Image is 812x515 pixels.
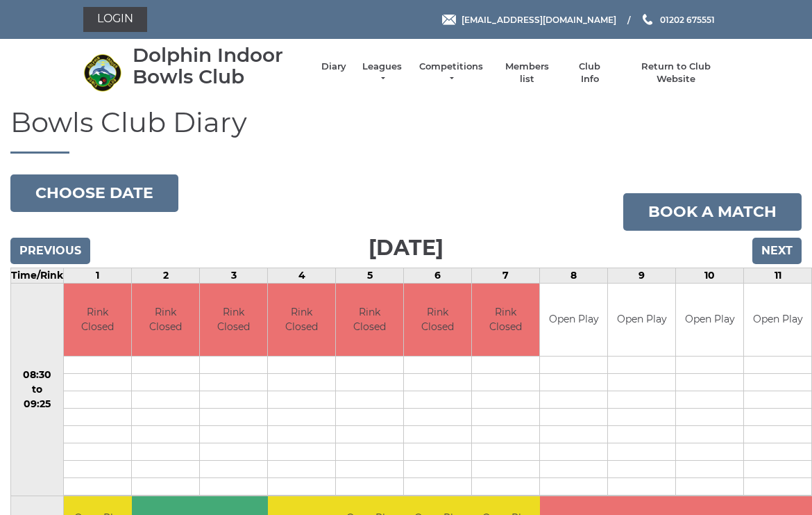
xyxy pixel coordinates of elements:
[608,284,675,357] td: Open Play
[608,268,676,283] td: 9
[660,14,715,24] span: 01202 675551
[268,284,335,357] td: Rink Closed
[360,60,404,85] a: Leagues
[321,60,346,73] a: Diary
[752,238,802,264] input: Next
[11,268,64,283] td: Time/Rink
[442,15,456,25] img: Email
[540,284,607,357] td: Open Play
[133,44,307,88] div: Dolphin Indoor Bowls Club
[570,60,610,85] a: Club Info
[404,284,471,357] td: Rink Closed
[643,14,652,25] img: Phone us
[83,7,147,32] a: Login
[64,284,131,357] td: Rink Closed
[418,60,484,85] a: Competitions
[64,268,132,283] td: 1
[744,268,812,283] td: 11
[132,268,200,283] td: 2
[10,107,802,154] h1: Bowls Club Diary
[676,284,743,357] td: Open Play
[336,268,404,283] td: 5
[11,283,64,496] td: 08:30 to 09:25
[624,60,729,85] a: Return to Club Website
[268,268,336,283] td: 4
[336,284,403,357] td: Rink Closed
[498,60,555,85] a: Members list
[676,268,744,283] td: 10
[623,193,802,231] a: Book a match
[442,13,616,26] a: Email [EMAIL_ADDRESS][DOMAIN_NAME]
[472,268,540,283] td: 7
[10,174,178,212] button: Choose date
[200,284,267,357] td: Rink Closed
[540,268,608,283] td: 8
[404,268,472,283] td: 6
[462,14,616,24] span: [EMAIL_ADDRESS][DOMAIN_NAME]
[83,54,121,92] img: Dolphin Indoor Bowls Club
[132,284,199,357] td: Rink Closed
[10,238,90,264] input: Previous
[744,284,811,357] td: Open Play
[200,268,268,283] td: 3
[472,284,539,357] td: Rink Closed
[641,13,715,26] a: Phone us 01202 675551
